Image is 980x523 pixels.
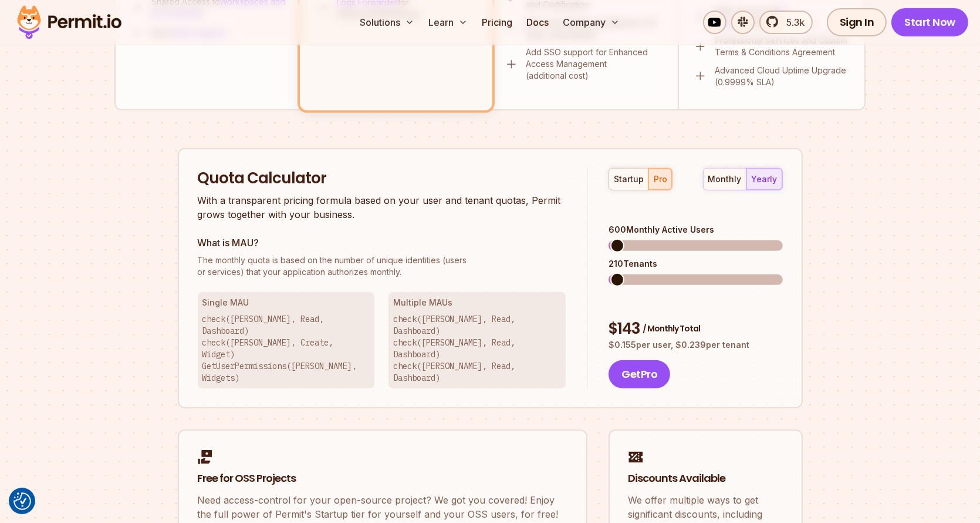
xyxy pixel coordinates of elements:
img: Permit logo [12,2,127,42]
button: Company [558,11,624,34]
button: Solutions [355,11,419,34]
div: 600 Monthly Active Users [609,224,782,236]
button: Consent Preferences [13,492,31,510]
h2: Discounts Available [628,471,783,486]
h2: Quota Calculator [198,168,566,189]
button: Learn [424,11,472,34]
p: Professional Services and Custom Terms & Conditions Agreement [715,35,850,58]
h3: Multiple MAUs [393,297,561,309]
span: 5.3k [779,15,805,29]
p: check([PERSON_NAME], Read, Dashboard) check([PERSON_NAME], Read, Dashboard) check([PERSON_NAME], ... [393,313,561,384]
div: $ 143 [609,319,782,340]
a: Sign In [827,8,887,36]
p: check([PERSON_NAME], Read, Dashboard) check([PERSON_NAME], Create, Widget) GetUserPermissions([PE... [202,313,370,384]
span: / Monthly Total [643,323,700,334]
p: Advanced Cloud Uptime Upgrade (0.9999% SLA) [715,65,850,88]
img: Revisit consent button [13,492,31,510]
div: startup [614,173,644,185]
a: Pricing [477,11,517,34]
button: GetPro [609,360,670,388]
p: Add SSO support for Enhanced Access Management (additional cost) [526,46,664,82]
a: Docs [522,11,553,34]
p: $ 0.155 per user, $ 0.239 per tenant [609,339,782,351]
h3: Single MAU [202,297,370,309]
h2: Free for OSS Projects [198,471,567,486]
a: 5.3k [759,11,813,34]
div: 210 Tenants [609,258,782,270]
div: monthly [708,173,742,185]
p: or services) that your application authorizes monthly. [198,254,566,278]
a: Start Now [891,8,968,36]
p: With a transparent pricing formula based on your user and tenant quotas, Permit grows together wi... [198,193,566,222]
h3: What is MAU? [198,236,566,250]
span: The monthly quota is based on the number of unique identities (users [198,254,566,266]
